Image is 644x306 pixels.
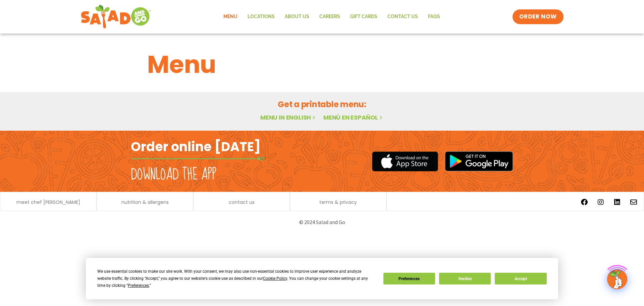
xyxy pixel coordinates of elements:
[383,273,435,285] button: Preferences
[382,9,423,25] a: Contact Us
[97,268,375,289] div: We use essential cookies to make our site work. With your consent, we may also use non-essential ...
[218,9,445,25] nav: Menu
[229,200,255,205] a: contact us
[314,9,345,25] a: Careers
[319,200,357,205] a: terms & privacy
[263,276,287,281] span: Cookie Policy
[131,157,265,161] img: fork
[519,13,557,21] span: ORDER NOW
[243,9,280,25] a: Locations
[495,273,546,285] button: Accept
[218,9,243,25] a: Menu
[513,9,563,24] a: ORDER NOW
[439,273,491,285] button: Decline
[445,151,513,171] img: google_play
[147,98,497,110] h2: Get a printable menu:
[80,3,151,30] img: new-SAG-logo-768×292
[323,113,384,122] a: Menú en español
[121,200,169,205] a: nutrition & allergens
[423,9,445,25] a: FAQs
[372,150,438,172] img: appstore
[260,113,317,122] a: Menu in English
[16,200,80,205] a: meet chef [PERSON_NAME]
[86,258,558,299] div: Cookie Consent Prompt
[345,9,382,25] a: GIFT CARDS
[131,138,261,155] h2: Order online [DATE]
[280,9,314,25] a: About Us
[128,283,149,288] span: Preferences
[134,218,510,227] p: © 2024 Salad and Go
[131,165,216,184] h2: Download the app
[147,46,497,83] h1: Menu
